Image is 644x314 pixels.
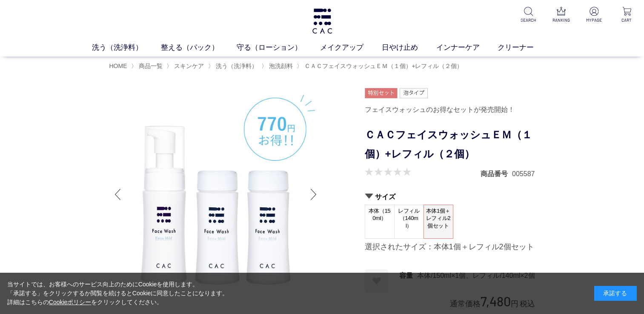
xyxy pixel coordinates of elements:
a: お気に入りに登録する [365,269,388,293]
h2: サイズ [365,192,535,201]
li: 〉 [208,62,260,70]
h1: ＣＡＣフェイスウォッシュＥＭ（１個）+レフィル（２個） [365,126,535,164]
p: MYPAGE [584,17,604,23]
dt: 商品番号 [481,169,512,178]
span: 本体1個＋レフィル2個セット [424,205,453,232]
img: 特別セット [365,88,398,98]
a: 洗う（洗浄料） [92,42,161,53]
a: クリーナー [498,42,552,53]
img: logo [311,9,333,34]
a: CART [616,7,637,23]
a: スキンケア [172,63,204,69]
div: 承諾する [594,286,637,301]
a: MYPAGE [584,7,604,23]
a: ＣＡＣフェイスウォッシュＥＭ（１個）+レフィル（２個） [303,63,463,69]
li: 〉 [261,62,295,70]
img: ＣＡＣフェイスウォッシュＥＭ（１個）+レフィル（２個） 本体1個＋レフィル2個セット [109,88,322,301]
li: 〉 [297,62,465,70]
a: メイクアップ [320,42,382,53]
span: 泡洗顔料 [269,63,293,69]
dd: 005587 [512,169,535,178]
a: SEARCH [518,7,539,23]
span: 商品一覧 [139,63,163,69]
a: 整える（パック） [161,42,237,53]
a: Cookieポリシー [49,299,92,305]
p: SEARCH [518,17,539,23]
span: 本体（150ml） [365,205,394,229]
a: HOME [109,63,127,69]
dt: 容量 [399,271,417,280]
span: 洗う（洗浄料） [216,63,258,69]
dd: 本体/150ml×1個、レフィル/140ml×2個 [417,271,535,280]
a: 泡洗顔料 [267,63,293,69]
a: インナーケア [436,42,498,53]
a: 商品一覧 [137,63,163,69]
a: 洗う（洗浄料） [214,63,258,69]
span: レフィル（140ml） [395,205,424,232]
a: RANKING [551,7,572,23]
div: 選択されたサイズ：本体1個＋レフィル2個セット [365,242,535,252]
span: ＣＡＣフェイスウォッシュＥＭ（１個）+レフィル（２個） [304,63,463,69]
a: 日やけ止め [382,42,436,53]
div: 当サイトでは、お客様へのサービス向上のためにCookieを使用します。 「承諾する」をクリックするか閲覧を続けるとCookieに同意したことになります。 詳細はこちらの をクリックしてください。 [7,280,229,307]
img: 泡タイプ [400,88,428,98]
p: CART [616,17,637,23]
li: 〉 [131,62,165,70]
div: フェイスウォッシュのお得なセットが発売開始！ [365,103,535,117]
li: 〉 [166,62,206,70]
a: 守る（ローション） [237,42,320,53]
p: RANKING [551,17,572,23]
span: スキンケア [174,63,204,69]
